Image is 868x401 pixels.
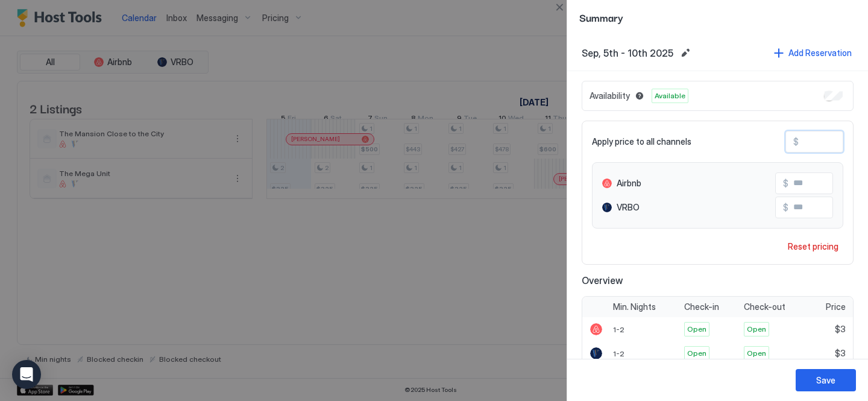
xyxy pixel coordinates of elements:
[579,10,856,25] span: Summary
[835,348,846,359] span: $3
[655,90,685,101] span: Available
[592,136,691,147] span: Apply price to all channels
[826,302,846,312] span: Price
[772,45,854,61] button: Add Reservation
[582,47,673,59] span: Sep, 5th - 10th 2025
[632,89,647,103] button: Blocked dates override all pricing rules and remain unavailable until manually unblocked
[613,349,624,358] span: 1-2
[816,374,835,387] div: Save
[788,46,852,59] div: Add Reservation
[747,324,766,335] span: Open
[783,178,788,189] span: $
[617,202,640,213] span: VRBO
[613,325,624,334] span: 1-2
[678,46,693,60] button: Edit date range
[783,202,788,213] span: $
[793,136,799,147] span: $
[613,302,656,312] span: Min. Nights
[684,302,719,312] span: Check-in
[687,348,706,359] span: Open
[617,178,641,189] span: Airbnb
[747,348,766,359] span: Open
[835,324,846,335] span: $3
[687,324,706,335] span: Open
[590,90,630,101] span: Availability
[783,238,843,254] button: Reset pricing
[788,240,838,253] div: Reset pricing
[796,369,856,391] button: Save
[582,274,854,286] span: Overview
[12,360,41,389] div: Open Intercom Messenger
[744,302,785,312] span: Check-out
